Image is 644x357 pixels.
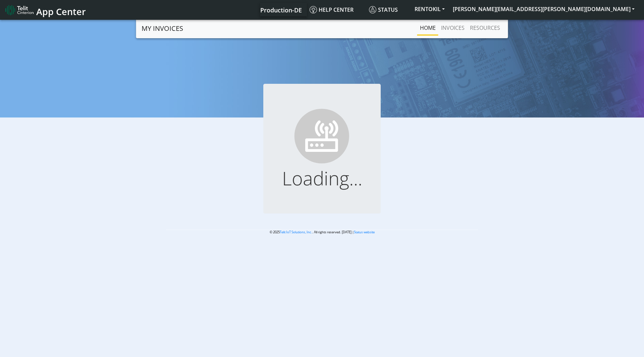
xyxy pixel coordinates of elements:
img: status.svg [369,6,376,13]
button: RENTOKIL [411,3,449,15]
img: ... [291,105,353,167]
a: RESOURCES [467,21,503,35]
img: logo-telit-cinterion-gw-new.png [5,5,34,15]
button: [PERSON_NAME][EMAIL_ADDRESS][PERSON_NAME][DOMAIN_NAME] [449,3,639,15]
a: Status [366,3,411,16]
h1: Loading... [274,167,370,189]
a: Home [417,21,438,35]
a: App Center [5,3,85,17]
span: Production-DE [260,6,302,14]
a: MY INVOICES [142,22,183,35]
span: App Center [36,5,86,18]
a: Help center [307,3,366,16]
span: Help center [310,6,354,13]
a: Status website [354,230,375,234]
p: © 2025 . All rights reserved. [DATE] | [166,230,478,235]
img: knowledge.svg [310,6,317,13]
a: Telit IoT Solutions, Inc. [280,230,312,234]
a: INVOICES [438,21,467,35]
a: Your current platform instance [260,3,302,16]
span: Status [369,6,398,13]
